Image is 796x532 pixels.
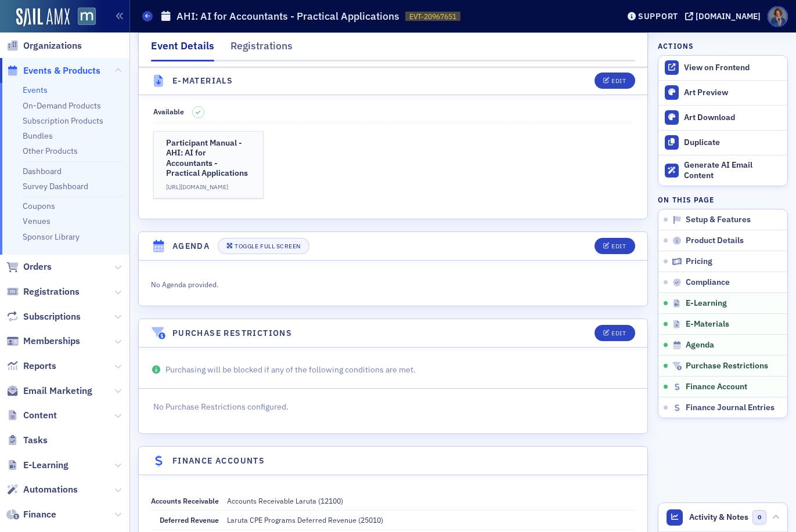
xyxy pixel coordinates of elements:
[23,115,103,126] a: Subscription Products
[658,105,787,130] a: Art Download
[686,382,747,392] span: Finance Account
[172,240,210,252] h4: Agenda
[6,285,80,298] a: Registrations
[638,11,678,21] div: Support
[6,459,69,472] a: E-Learning
[6,260,52,273] a: Orders
[23,508,56,521] span: Finance
[172,327,292,339] h4: Purchase Restrictions
[23,181,88,191] a: Survey Dashboard
[658,194,788,205] h4: On this page
[595,73,635,89] button: Edit
[686,236,744,246] span: Product Details
[23,131,53,141] a: Bundles
[151,277,541,289] div: No Agenda provided.
[686,298,727,309] span: E-Learning
[23,100,101,111] a: On-Demand Products
[23,146,78,156] a: Other Products
[6,310,81,323] a: Subscriptions
[23,39,82,52] span: Organizations
[227,495,343,506] div: Accounts Receivable Laruta (12100)
[151,496,219,505] span: Accounts Receivable
[658,155,787,186] button: Generate AI Email Content
[23,201,55,211] a: Coupons
[658,81,787,105] a: Art Preview
[153,107,184,116] span: Available
[689,511,748,523] span: Activity & Notes
[696,11,761,21] div: [DOMAIN_NAME]
[166,183,251,192] p: [URL][DOMAIN_NAME]
[23,434,48,447] span: Tasks
[227,515,383,525] div: Laruta CPE Programs Deferred Revenue (25010)
[23,360,56,372] span: Reports
[23,285,80,298] span: Registrations
[658,56,787,80] a: View on Frontend
[23,85,48,95] a: Events
[658,130,787,155] button: Duplicate
[409,12,456,21] span: EVT-20967651
[684,88,781,98] div: Art Preview
[684,113,781,123] div: Art Download
[6,385,92,397] a: Email Marketing
[23,231,80,242] a: Sponsor Library
[6,483,78,496] a: Automations
[70,8,96,27] a: View Homepage
[230,38,293,60] div: Registrations
[23,166,62,176] a: Dashboard
[16,8,70,27] img: SailAMX
[658,41,694,51] h4: Actions
[595,325,635,341] button: Edit
[153,131,264,198] a: Participant Manual - AHI: AI for Accountants - Practical Applications[URL][DOMAIN_NAME]
[23,409,57,422] span: Content
[686,403,775,413] span: Finance Journal Entries
[23,310,81,323] span: Subscriptions
[153,401,633,413] p: No Purchase Restrictions configured.
[151,38,214,61] div: Event Details
[23,483,78,496] span: Automations
[752,510,767,524] span: 0
[235,243,300,249] div: Toggle Full Screen
[6,39,82,52] a: Organizations
[686,215,751,225] span: Setup & Features
[160,515,219,524] span: Deferred Revenue
[595,238,635,254] button: Edit
[611,243,626,249] div: Edit
[23,260,52,273] span: Orders
[686,340,714,350] span: Agenda
[6,508,56,521] a: Finance
[6,360,56,372] a: Reports
[6,434,48,447] a: Tasks
[684,137,781,148] div: Duplicate
[23,64,100,77] span: Events & Products
[23,459,69,472] span: E-Learning
[611,330,626,336] div: Edit
[686,361,768,371] span: Purchase Restrictions
[23,385,92,397] span: Email Marketing
[768,6,788,27] span: Profile
[166,138,251,179] h3: Participant Manual - AHI: AI for Accountants - Practical Applications
[172,455,265,467] h4: Finance Accounts
[684,63,781,73] div: View on Frontend
[6,335,80,348] a: Memberships
[177,9,399,23] h1: AHI: AI for Accountants - Practical Applications
[686,319,729,330] span: E-Materials
[686,256,712,267] span: Pricing
[172,75,233,87] h4: E-Materials
[23,335,80,348] span: Memberships
[686,277,730,288] span: Compliance
[611,78,626,85] div: Edit
[78,8,96,26] img: SailAMX
[684,160,781,180] div: Generate AI Email Content
[23,216,51,226] a: Venues
[6,64,100,77] a: Events & Products
[151,364,635,376] p: Purchasing will be blocked if any of the following conditions are met.
[218,238,309,254] button: Toggle Full Screen
[685,12,765,20] button: [DOMAIN_NAME]
[6,409,57,422] a: Content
